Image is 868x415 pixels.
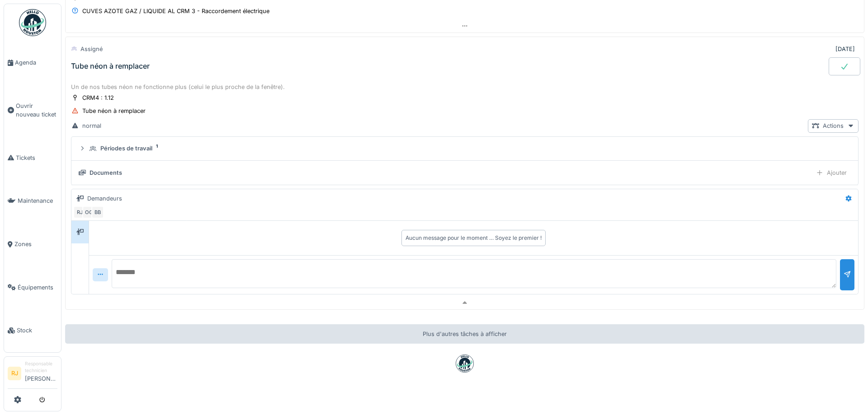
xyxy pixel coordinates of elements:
a: RJ Responsable technicien[PERSON_NAME] [8,360,57,389]
span: Agenda [15,58,57,67]
summary: DocumentsAjouter [75,164,854,181]
div: Tube néon à remplacer [82,107,146,115]
span: Zones [14,240,57,248]
img: badge-BVDL4wpA.svg [456,354,474,373]
a: Ouvrir nouveau ticket [4,84,61,136]
div: Aucun message pour le moment … Soyez le premier ! [406,234,542,242]
div: Tube néon à remplacer [71,62,150,70]
a: Zones [4,223,61,266]
li: [PERSON_NAME] [25,360,57,387]
div: BB [91,206,104,219]
a: Équipements [4,266,61,309]
div: normal [82,121,101,130]
span: Ouvrir nouveau ticket [16,102,57,119]
div: Un de nos tubes néon ne fonctionne plus (celui le plus proche de la fenêtre). [71,83,859,91]
span: Maintenance [18,196,57,205]
div: Périodes de travail [100,144,152,153]
span: Équipements [18,283,57,292]
div: Demandeurs [87,194,122,203]
a: Maintenance [4,179,61,223]
a: Agenda [4,41,61,84]
div: Plus d'autres tâches à afficher [65,324,864,344]
div: Responsable technicien [25,360,57,374]
div: RJ [73,206,86,219]
div: [DATE] [835,45,855,53]
a: Stock [4,309,61,352]
span: Stock [17,326,57,335]
div: CRM4 : 1.12 [82,93,114,102]
img: Badge_color-CXgf-gQk.svg [19,9,46,36]
div: Documents [90,168,122,177]
li: RJ [8,367,21,380]
div: Actions [808,119,859,132]
div: CUVES AZOTE GAZ / LIQUIDE AL CRM 3 - Raccordement électrique [82,7,269,15]
a: Tickets [4,136,61,180]
div: Assigné [80,45,103,53]
span: Tickets [16,154,57,162]
summary: Périodes de travail1 [75,140,854,157]
div: OG [82,206,95,219]
div: Ajouter [812,166,851,179]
